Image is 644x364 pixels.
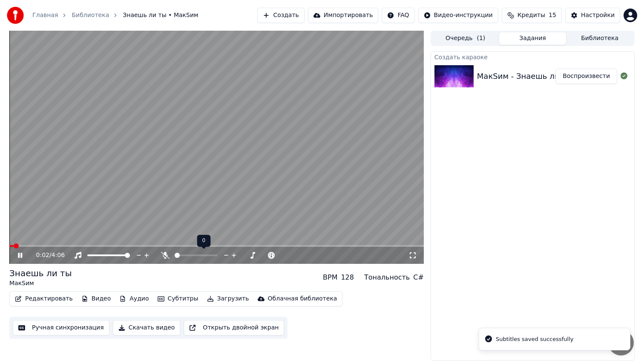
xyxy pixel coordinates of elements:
div: 0 [197,235,211,247]
button: Скачать видео [113,320,181,335]
div: / [36,251,57,260]
button: Загрузить [204,293,253,305]
div: BPM [323,272,337,283]
div: 128 [341,272,354,283]
img: youka [7,7,24,24]
button: Субтитры [154,293,202,305]
div: Настройки [581,11,615,20]
button: Импортировать [308,8,379,23]
button: Видео-инструкции [418,8,498,23]
nav: breadcrumb [32,11,198,20]
button: Видео [78,293,115,305]
button: Кредиты15 [502,8,562,23]
button: Создать [257,8,304,23]
span: 4:06 [52,251,65,260]
button: Открыть двойной экран [184,320,284,335]
span: ( 1 ) [477,34,485,43]
div: МакSим [9,279,72,288]
button: Библиотека [566,32,633,45]
button: Воспроизвести [555,69,617,84]
button: Задания [499,32,566,45]
button: Настройки [565,8,620,23]
div: Создать караоке [431,52,634,62]
button: Аудио [116,293,152,305]
div: Знаешь ли ты [9,267,72,279]
div: МакSим - Знаешь ли ты [477,70,572,82]
button: Редактировать [11,293,76,305]
span: Кредиты [517,11,545,20]
a: Главная [32,11,58,20]
span: Знаешь ли ты • МакSим [123,11,198,20]
div: C# [413,272,424,283]
span: 15 [549,11,556,20]
div: Subtitles saved successfully [496,335,573,344]
button: FAQ [382,8,414,23]
button: Очередь [432,32,499,45]
div: Облачная библиотека [268,295,337,303]
button: Ручная синхронизация [13,320,109,335]
div: Тональность [364,272,410,283]
a: Библиотека [72,11,109,20]
span: 0:02 [36,251,49,260]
